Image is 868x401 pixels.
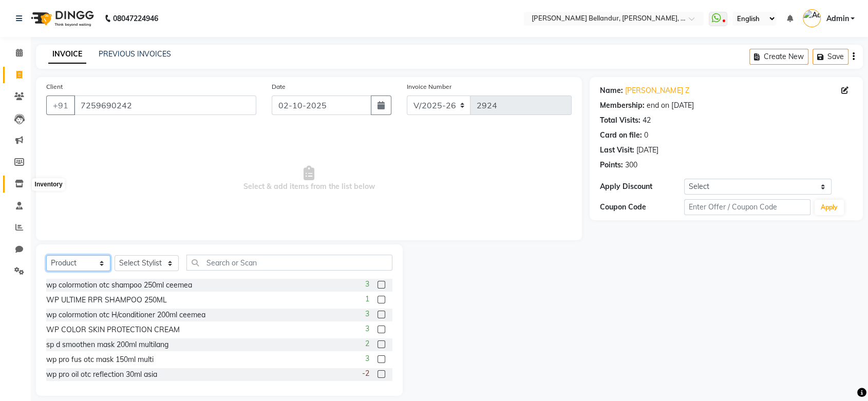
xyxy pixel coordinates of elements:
[625,160,637,170] div: 300
[186,255,392,271] input: Search or Scan
[600,115,640,126] div: Total Visits:
[625,85,689,96] a: [PERSON_NAME] Z
[636,145,658,156] div: [DATE]
[46,127,572,230] span: Select & add items from the list below
[600,160,623,170] div: Points:
[46,324,180,335] div: WP COLOR SKIN PROTECTION CREAM
[600,100,645,111] div: Membership:
[600,181,684,192] div: Apply Discount
[46,280,192,291] div: wp colormotion otc shampoo 250ml ceemea
[46,369,157,380] div: wp pro oil otc reflection 30ml asia
[74,96,256,115] input: Search by Name/Mobile/Email/Code
[32,179,65,191] div: Inventory
[365,294,369,304] span: 1
[600,202,684,213] div: Coupon Code
[46,354,154,365] div: wp pro fus otc mask 150ml multi
[365,279,369,290] span: 3
[365,309,369,319] span: 3
[46,82,63,91] label: Client
[600,130,642,141] div: Card on file:
[815,200,844,215] button: Apply
[46,310,205,320] div: wp colormotion otc H/conditioner 200ml ceemea
[643,115,651,126] div: 42
[26,4,97,33] img: logo
[826,13,848,24] span: Admin
[365,338,369,349] span: 2
[46,96,75,115] button: +91
[813,49,848,65] button: Save
[803,9,821,27] img: Admin
[600,145,634,156] div: Last Visit:
[647,100,693,111] div: end on [DATE]
[113,4,158,33] b: 08047224946
[684,199,810,215] input: Enter Offer / Coupon Code
[46,295,167,305] div: WP ULTIME RPR SHAMPOO 250ML
[48,45,86,64] a: INVOICE
[365,323,369,334] span: 3
[600,85,623,96] div: Name:
[407,82,451,91] label: Invoice Number
[272,82,286,91] label: Date
[644,130,648,141] div: 0
[362,368,369,379] span: -2
[46,339,168,350] div: sp d smoothen mask 200ml multilang
[365,353,369,364] span: 3
[749,49,808,65] button: Create New
[99,49,171,59] a: PREVIOUS INVOICES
